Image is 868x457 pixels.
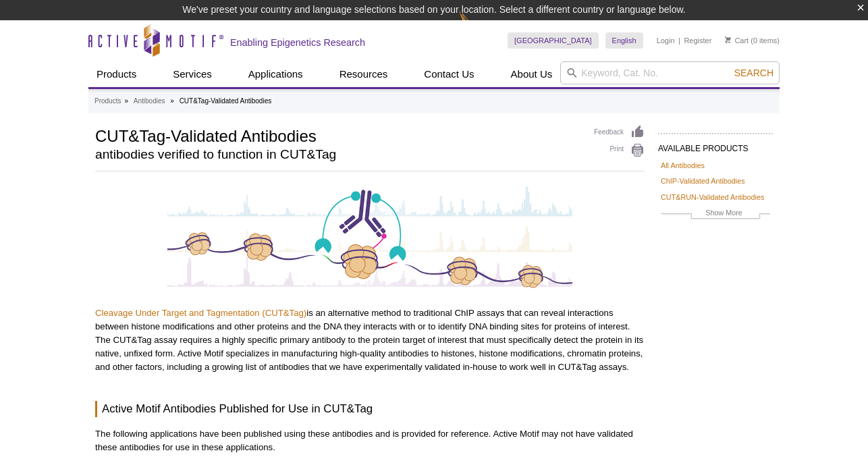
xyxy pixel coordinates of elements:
[331,61,396,87] a: Resources
[605,32,643,49] a: English
[678,32,680,49] li: |
[95,427,645,454] p: The following applications have been published using these antibodies and is provided for referen...
[503,61,561,87] a: About Us
[95,401,645,417] h3: Active Motif Antibodies Published for Use in CUT&Tag
[661,159,705,171] a: All Antibodies
[165,61,220,87] a: Services
[560,61,780,84] input: Keyword, Cat. No.
[170,97,174,105] li: »
[725,36,731,43] img: Your Cart
[594,143,645,158] a: Print
[88,61,144,87] a: Products
[661,175,745,187] a: ChIP-Validated Antibodies
[134,95,165,107] a: Antibodies
[95,149,580,161] h2: antibodies verified to function in CUT&Tag
[658,133,773,157] h2: AVAILABLE PRODUCTS
[167,185,572,289] img: CUT&Tag
[95,306,645,374] p: is an alternative method to traditional ChIP assays that can reveal interactions between histone ...
[180,97,272,105] li: CUT&Tag-Validated Antibodies
[95,125,580,145] h1: CUT&Tag-Validated Antibodies
[594,125,645,140] a: Feedback
[124,97,128,105] li: »
[734,68,774,78] span: Search
[508,32,599,49] a: [GEOGRAPHIC_DATA]
[730,67,778,79] button: Search
[725,36,749,45] a: Cart
[240,61,311,87] a: Applications
[230,36,365,49] h2: Enabling Epigenetics Research
[725,32,780,49] li: (0 items)
[684,36,711,45] a: Register
[459,10,495,42] img: Change Here
[94,95,121,107] a: Products
[95,308,306,318] a: Cleavage Under Target and Tagmentation (CUT&Tag)
[661,207,770,222] a: Show More
[416,61,482,87] a: Contact Us
[661,191,764,203] a: CUT&RUN-Validated Antibodies
[657,36,675,45] a: Login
